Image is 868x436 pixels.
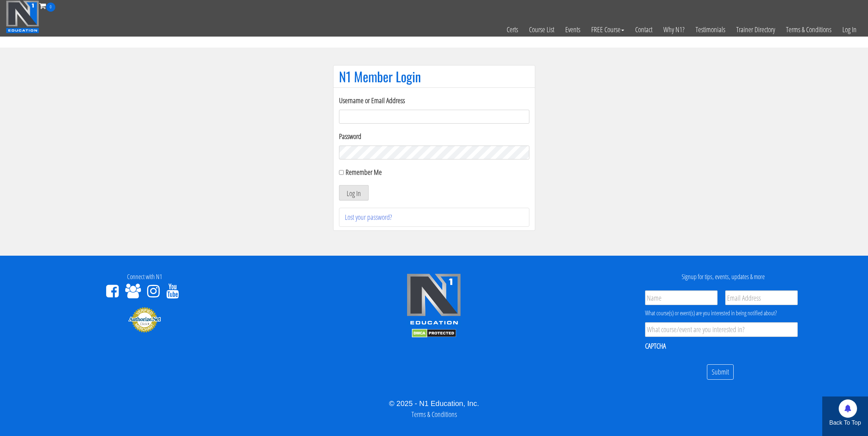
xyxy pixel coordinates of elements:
input: Submit [707,364,734,380]
a: Contact [630,12,658,48]
a: Log In [837,12,862,48]
a: Why N1? [658,12,690,48]
div: What course(s) or event(s) are you interested in being notified about? [645,309,798,317]
input: Email Address [725,290,798,305]
a: Certs [501,12,524,48]
button: Log In [339,185,369,200]
a: Events [560,12,586,48]
span: 0 [46,3,55,12]
img: n1-edu-logo [406,273,461,327]
img: DMCA.com Protection Status [412,329,456,338]
h4: Signup for tips, events, updates & more [584,273,863,281]
a: Terms & Conditions [411,409,457,419]
img: Authorize.Net Merchant - Click to Verify [128,307,161,333]
a: Course List [524,12,560,48]
h4: Connect with N1 [5,273,284,281]
a: 0 [39,1,55,11]
a: Lost your password? [345,212,392,222]
p: Back To Top [822,418,868,427]
label: Password [339,131,529,142]
label: Username or Email Address [339,95,529,106]
img: n1-education [6,0,39,33]
input: Name [645,290,718,305]
label: Remember Me [346,167,382,177]
label: CAPTCHA [645,341,666,351]
a: Terms & Conditions [781,12,837,48]
h1: N1 Member Login [339,69,529,84]
div: © 2025 - N1 Education, Inc. [5,398,863,409]
a: Testimonials [690,12,731,48]
a: FREE Course [586,12,630,48]
a: Trainer Directory [731,12,781,48]
input: What course/event are you interested in? [645,322,798,337]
